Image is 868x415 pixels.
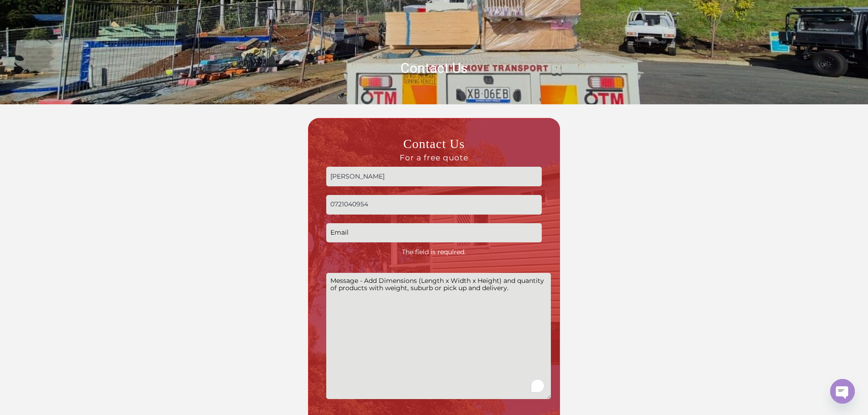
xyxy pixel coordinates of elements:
[326,195,542,215] input: Phone no.
[326,167,542,186] input: Name
[326,136,542,162] h3: Contact Us
[326,223,542,243] input: Email
[326,273,551,399] textarea: To enrich screen reader interactions, please activate Accessibility in Grammarly extension settings
[326,247,542,258] span: The field is required.
[326,153,542,163] span: For a free quote
[175,59,694,77] h1: Contact Us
